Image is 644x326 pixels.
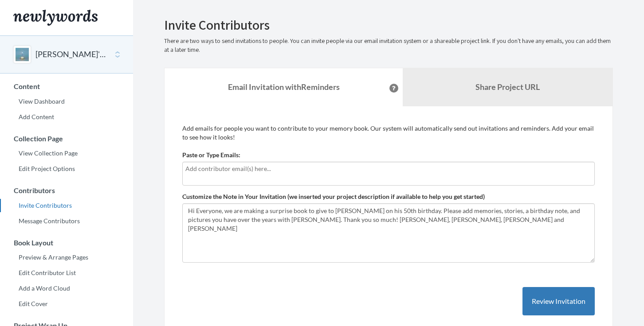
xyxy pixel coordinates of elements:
[182,151,240,159] label: Paste or Type Emails:
[35,49,107,60] button: [PERSON_NAME]'s 50th Birthday
[522,287,595,316] button: Review Invitation
[13,10,98,26] img: Newlywords logo
[182,124,595,142] p: Add emails for people you want to contribute to your memory book. Our system will automatically s...
[475,82,540,92] b: Share Project URL
[182,203,595,263] textarea: Hi Everyone, we are making a surprise book to give to [PERSON_NAME] on his 50th birthday. Please ...
[164,18,613,32] h2: Invite Contributors
[0,239,133,247] h3: Book Layout
[0,82,133,90] h3: Content
[0,135,133,143] h3: Collection Page
[228,82,340,92] strong: Email Invitation with Reminders
[164,37,613,54] p: There are two ways to send invitations to people. You can invite people via our email invitation ...
[0,186,133,194] h3: Contributors
[182,192,485,201] label: Customize the Note in Your Invitation (we inserted your project description if available to help ...
[185,164,592,174] input: Add contributor email(s) here...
